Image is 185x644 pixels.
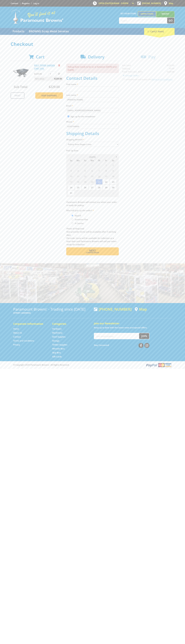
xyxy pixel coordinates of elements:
span: We [89,159,95,162]
div: Stay Connected [94,342,149,348]
input: Please enter your last name. [66,97,119,102]
span: 3 [89,190,95,196]
p: Keep up to date with the latest news and special offers. [94,326,172,329]
button: Go [167,18,174,23]
a: Go to the Skip Bins page [52,351,61,354]
span: Delivery [88,54,104,60]
span: 16 [110,174,117,179]
label: Myself [74,213,82,218]
a: Go to the Steel Supplies page [52,335,65,338]
img: Paramount Browns' [11,9,63,24]
h5: Join our Newsletter [94,322,172,325]
a: Go to the Privacy page [13,343,20,346]
a: Print [11,92,24,99]
span: 4 [96,190,102,196]
p: Item total: [34,77,63,81]
h5: Corporate Information [13,322,47,326]
span: Cart [36,54,45,60]
a: Go to the Hardware page [52,327,62,330]
label: Shipping Method [66,138,119,141]
a: Go to the About Us page [13,331,22,334]
span: 2 [110,162,117,168]
a: Go to the Machinery page [52,331,62,334]
label: Who will pick up the order? [66,209,119,212]
input: Please select who will pick up the order. [72,215,73,216]
a: POLY TIPPER GARDEN CART 250L [34,64,55,70]
span: 23 [110,179,117,184]
span: Tu [82,159,88,162]
span: Set your store [119,11,138,16]
label: Last name [66,93,119,97]
span: 6 [89,168,95,173]
input: Please select who will pick up the order. [72,222,73,224]
span: 26 [82,185,88,190]
span: Sub Total [14,85,27,89]
span: 19 [82,179,88,184]
h5: Categories [52,322,86,326]
span: 1 [75,190,81,196]
span: 13 [89,174,95,179]
label: Sign up for the newsletter [70,115,95,118]
button: Join [139,333,149,339]
span: 22 [103,179,109,184]
span: 3 [68,168,74,173]
span: 31 [96,162,102,168]
span: 28 [75,162,81,168]
span: 30 [89,162,95,168]
a: Go to the Contact page [13,335,21,338]
label: Phone [66,120,119,123]
input: Please enter your telephone number. [66,124,119,129]
label: Pick Up Date [66,149,119,152]
span: 24 [68,185,74,190]
p: Pickup Date needs to be on or between [DATE] and [DATE] [66,64,119,73]
span: 4 [75,168,81,173]
a: Go to the BROWNS Scrap Metal Services page [27,28,71,35]
select: Please select a shipping method. [66,142,119,147]
img: PayPal, Mastercard, Visa accepted [145,363,172,367]
label: Email [66,104,119,107]
span: 7 [96,168,102,173]
span: (1 item) [155,30,164,33]
a: Remove from cart [58,64,60,67]
span: OPEN [DATE] [99,2,128,5]
span: Sa [110,159,117,162]
p: $229.00 [34,72,48,75]
em: Paramount Browns will contact you when your order is ready for pickup [66,201,117,207]
a: Go to the Wheelie Bins page [52,347,65,350]
span: 14 [96,174,102,179]
span: Next [89,249,96,252]
h2: Shipping Details [66,131,119,136]
a: Go to the Contact page [11,2,18,5]
em: Photo ID Required. Non-preorder items will be available after 5 working days Pre-order items will... [66,227,116,246]
a: Go to the Storage page [52,339,60,342]
label: Someone Else [74,217,89,222]
span: 6 [110,190,117,196]
label: A Courier [74,221,85,226]
h1: Checkout [11,41,175,47]
a: Go to the Terms and Conditions page [13,339,34,342]
span: Fr [103,159,109,162]
span: 27 [68,162,74,168]
span: 10 [68,174,74,179]
span: $229.00 [49,85,60,89]
span: 17 [68,179,74,184]
a: Go to the Products page [11,28,26,35]
a: Keep Shopping [35,92,63,99]
span: 1 [103,162,109,168]
a: Log in [33,2,39,5]
span: 15 [103,174,109,179]
img: POLY TIPPER GARDEN CART 250L [13,64,29,80]
span: 30 [110,185,117,190]
label: First name [66,83,119,86]
span: 8 [103,168,109,173]
a: Go to the Timber Supplies page [52,343,67,346]
span: 11 [75,174,81,179]
span: Confirm order [72,252,113,253]
span: Su [68,159,74,162]
span: 5 [82,168,88,173]
span: 28 [96,185,102,190]
span: Th [96,159,102,162]
input: Search [119,18,167,23]
div: ® Copyright 2025 Paramount Browns'. All Rights Reserved. [11,363,175,367]
span: 5 [103,190,109,196]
